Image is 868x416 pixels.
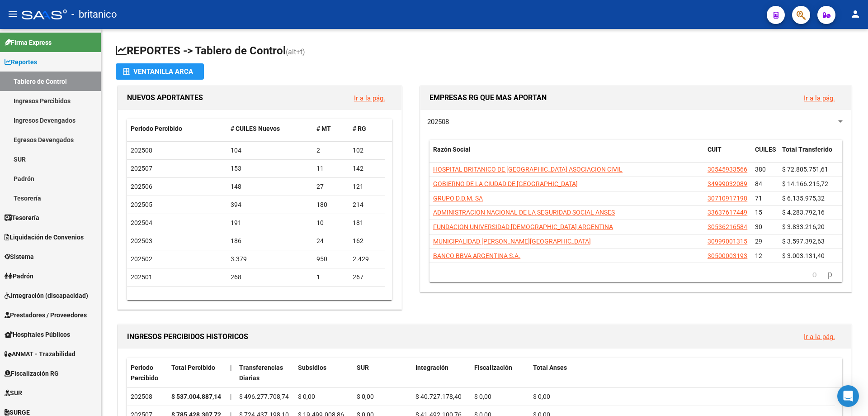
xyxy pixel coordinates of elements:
[533,393,550,400] span: $ 0,00
[131,219,152,226] span: 202504
[5,271,33,281] span: Padrón
[782,146,832,153] span: Total Transferido
[782,238,825,245] span: $ 3.597.392,63
[533,364,567,371] span: Total Anses
[353,163,382,174] div: 142
[71,5,117,24] span: - britanico
[236,358,294,388] datatable-header-cell: Transferencias Diarias
[131,201,152,208] span: 202505
[131,392,164,402] div: 202508
[5,213,39,223] span: Tesorería
[708,180,747,187] span: 34999032089
[316,272,345,282] div: 1
[353,272,382,282] div: 267
[354,94,385,102] a: Ir a la pág.
[797,90,842,106] button: Ir a la pág.
[471,358,529,388] datatable-header-cell: Fiscalización
[123,63,197,80] div: Ventanilla ARCA
[837,385,859,407] div: Open Intercom Messenger
[755,238,762,245] span: 29
[127,358,168,388] datatable-header-cell: Período Percibido
[755,180,762,187] span: 84
[131,255,152,263] span: 202502
[755,223,762,230] span: 30
[782,195,825,202] span: $ 6.135.975,32
[131,147,152,154] span: 202508
[231,236,310,246] div: 186
[433,180,578,187] span: GOBIERNO DE LA CIUDAD DE [GEOGRAPHIC_DATA]
[429,140,704,170] datatable-header-cell: Razón Social
[131,364,158,382] span: Período Percibido
[316,218,345,228] div: 10
[5,349,75,359] span: ANMAT - Trazabilidad
[131,125,182,132] span: Período Percibido
[313,119,349,139] datatable-header-cell: # MT
[474,393,491,400] span: $ 0,00
[427,118,449,126] span: 202508
[808,269,821,279] a: go to previous page
[298,364,326,371] span: Subsidios
[294,358,353,388] datatable-header-cell: Subsidios
[131,165,152,172] span: 202507
[349,119,385,139] datatable-header-cell: # RG
[316,145,345,156] div: 2
[316,236,345,246] div: 24
[231,254,310,264] div: 3.379
[127,119,227,139] datatable-header-cell: Período Percibido
[782,209,825,216] span: $ 4.283.792,16
[353,254,382,264] div: 2.429
[239,393,289,400] span: $ 496.277.708,74
[168,358,226,388] datatable-header-cell: Total Percibido
[231,182,310,192] div: 148
[353,125,366,132] span: # RG
[353,145,382,156] div: 102
[5,38,52,48] span: Firma Express
[708,252,747,259] span: 30500003193
[298,393,315,400] span: $ 0,00
[230,393,231,400] span: |
[708,209,747,216] span: 33637617449
[704,140,751,170] datatable-header-cell: CUIT
[231,125,280,132] span: # CUILES Nuevos
[231,200,310,210] div: 394
[782,223,825,230] span: $ 3.833.216,20
[239,364,283,382] span: Transferencias Diarias
[755,166,766,173] span: 380
[433,223,613,230] span: FUNDACION UNIVERSIDAD [DEMOGRAPHIC_DATA] ARGENTINA
[316,254,345,264] div: 950
[755,195,762,202] span: 71
[357,393,374,400] span: $ 0,00
[353,236,382,246] div: 162
[316,125,331,132] span: # MT
[231,218,310,228] div: 191
[782,252,825,259] span: $ 3.003.131,40
[708,223,747,230] span: 30536216584
[131,183,152,190] span: 202506
[433,195,483,202] span: GRUPO D.D.M. SA
[171,393,221,400] strong: $ 537.004.887,14
[755,146,776,153] span: CUILES
[131,237,152,244] span: 202503
[804,94,835,102] a: Ir a la pág.
[226,358,236,388] datatable-header-cell: |
[433,209,615,216] span: ADMINISTRACION NACIONAL DE LA SEGURIDAD SOCIAL ANSES
[708,238,747,245] span: 30999001315
[116,63,204,80] button: Ventanilla ARCA
[474,364,512,371] span: Fiscalización
[316,163,345,174] div: 11
[357,364,369,371] span: SUR
[708,166,747,173] span: 30545933566
[5,291,88,301] span: Integración (discapacidad)
[127,93,203,102] span: NUEVOS APORTANTES
[353,218,382,228] div: 181
[5,310,87,320] span: Prestadores / Proveedores
[804,333,835,341] a: Ir a la pág.
[782,180,828,187] span: $ 14.166.215,72
[797,328,842,345] button: Ir a la pág.
[824,269,836,279] a: go to next page
[755,252,762,259] span: 12
[429,93,547,102] span: EMPRESAS RG QUE MAS APORTAN
[5,232,84,242] span: Liquidación de Convenios
[353,182,382,192] div: 121
[347,90,392,106] button: Ir a la pág.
